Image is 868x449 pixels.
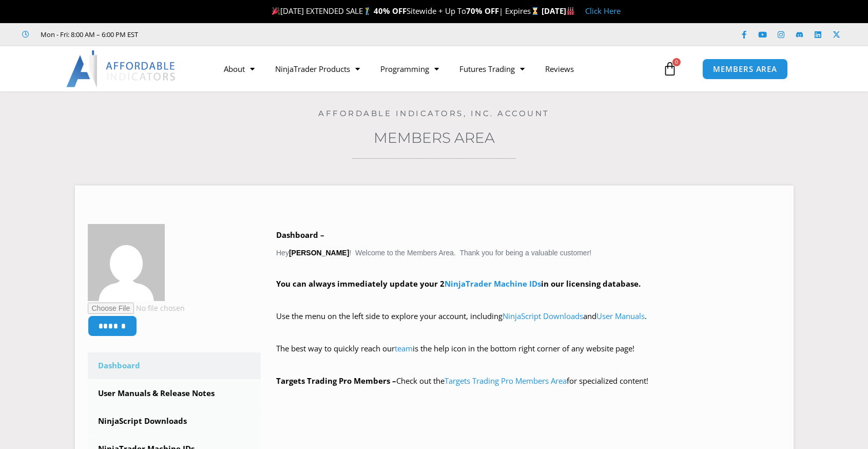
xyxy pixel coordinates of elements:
a: Affordable Indicators, Inc. Account [318,108,550,118]
a: NinjaTrader Products [265,57,370,81]
nav: Menu [214,57,660,81]
img: 🏭 [567,7,574,15]
p: The best way to quickly reach our is the help icon in the bottom right corner of any website page! [276,342,781,370]
strong: [PERSON_NAME] [289,249,349,257]
strong: Targets Trading Pro Members – [276,376,396,386]
img: 🎉 [272,7,280,15]
a: NinjaScript Downloads [88,408,261,435]
span: MEMBERS AREA [713,65,777,73]
a: Click Here [585,6,621,16]
span: [DATE] EXTENDED SALE Sitewide + Up To | Expires [269,6,542,16]
img: LogoAI | Affordable Indicators – NinjaTrader [66,50,177,87]
span: Mon - Fri: 8:00 AM – 6:00 PM EST [38,28,138,41]
img: a494b84cbd3b50146e92c8d47044f99b8b062120adfec278539270dc0cbbfc9c [88,224,165,301]
a: 0 [647,54,692,84]
strong: [DATE] [542,6,575,16]
strong: 40% OFF [374,6,407,16]
p: Use the menu on the left side to explore your account, including and . [276,309,781,338]
a: Targets Trading Pro Members Area [445,376,567,386]
a: About [214,57,265,81]
div: Hey ! Welcome to the Members Area. Thank you for being a valuable customer! [276,228,781,388]
iframe: Customer reviews powered by Trustpilot [152,29,306,40]
strong: 70% OFF [466,6,499,16]
span: 0 [672,58,681,66]
a: Futures Trading [449,57,535,81]
a: User Manuals & Release Notes [88,380,261,407]
b: Dashboard – [276,230,324,240]
a: NinjaTrader Machine IDs [445,278,541,289]
a: User Manuals [596,311,645,321]
a: team [395,343,413,353]
strong: You can always immediately update your 2 in our licensing database. [276,278,641,289]
a: Reviews [535,57,584,81]
p: Check out the for specialized content! [276,374,781,388]
img: ⌛ [531,7,539,15]
a: NinjaScript Downloads [503,311,583,321]
img: 🏌️‍♂️ [363,7,371,15]
a: MEMBERS AREA [702,59,788,80]
a: Programming [370,57,449,81]
a: Members Area [374,129,495,146]
a: Dashboard [88,352,261,379]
